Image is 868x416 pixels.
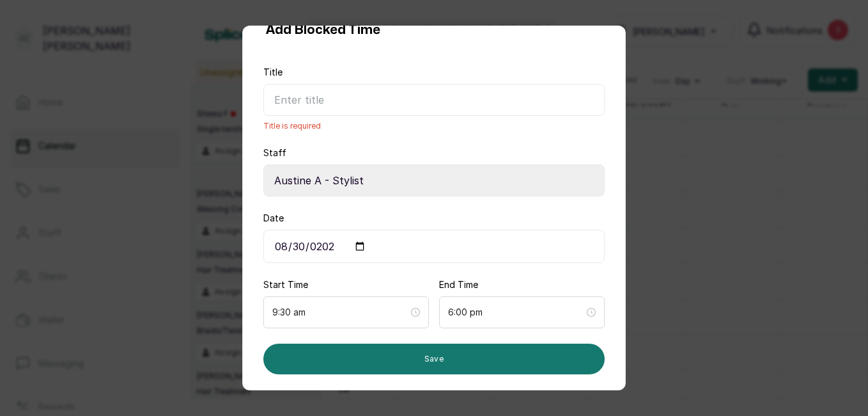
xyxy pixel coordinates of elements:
input: DD/MM/YY [263,230,605,263]
label: End Time [439,278,478,291]
label: Date [263,212,284,225]
input: Select time [272,305,408,319]
label: Start Time [263,278,308,291]
input: Select time [448,305,584,319]
input: Enter title [263,84,605,116]
label: Title [263,66,283,79]
span: Title is required [263,121,605,131]
label: Staff [263,147,286,159]
h1: Add Blocked Time [266,20,380,40]
button: Save [263,344,605,374]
